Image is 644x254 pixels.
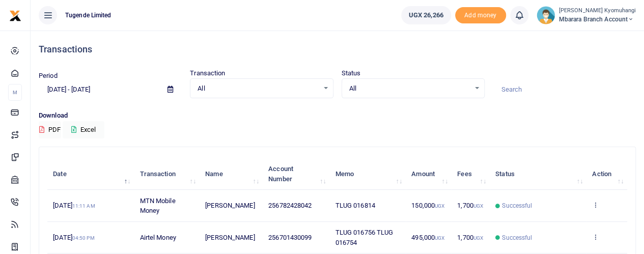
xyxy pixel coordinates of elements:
[457,234,483,241] span: 1,700
[411,202,444,209] span: 150,000
[490,158,586,190] th: Status: activate to sort column ascending
[8,84,22,101] li: M
[473,203,483,209] small: UGX
[61,11,116,20] span: Tugende Limited
[435,235,444,241] small: UGX
[140,197,176,215] span: MTN Mobile Money
[401,6,451,24] a: UGX 26,266
[39,81,159,98] input: select period
[411,234,444,241] span: 495,000
[537,6,636,24] a: profile-user [PERSON_NAME] Kyomuhangi Mbarara Branch account
[205,202,255,209] span: [PERSON_NAME]
[457,202,483,209] span: 1,700
[9,10,21,22] img: logo-small
[473,235,483,241] small: UGX
[53,234,94,241] span: [DATE]
[335,202,375,209] span: TLUG 016814
[342,68,361,78] label: Status
[268,202,312,209] span: 256782428042
[502,201,532,210] span: Successful
[9,11,21,19] a: logo-small logo-large logo-large
[455,7,506,24] span: Add money
[559,15,636,24] span: Mbarara Branch account
[140,234,176,241] span: Airtel Money
[559,7,636,15] small: [PERSON_NAME] Kyomuhangi
[53,202,95,209] span: [DATE]
[72,203,95,209] small: 11:11 AM
[435,203,444,209] small: UGX
[397,6,455,24] li: Wallet ballance
[205,234,255,241] span: [PERSON_NAME]
[72,235,95,241] small: 04:50 PM
[39,121,61,138] button: PDF
[190,68,225,78] label: Transaction
[198,83,318,94] span: All
[502,233,532,242] span: Successful
[335,229,394,246] span: TLUG 016756 TLUG 016754
[39,71,58,81] label: Period
[263,158,330,190] th: Account Number: activate to sort column ascending
[329,158,406,190] th: Memo: activate to sort column ascending
[452,158,490,190] th: Fees: activate to sort column ascending
[39,44,636,55] h4: Transactions
[586,158,627,190] th: Action: activate to sort column ascending
[409,10,443,20] span: UGX 26,266
[493,81,636,98] input: Search
[200,158,263,190] th: Name: activate to sort column ascending
[455,11,506,18] a: Add money
[455,7,506,24] li: Toup your wallet
[47,158,134,190] th: Date: activate to sort column descending
[537,6,555,24] img: profile-user
[268,234,312,241] span: 256701430099
[349,83,470,94] span: All
[63,121,104,138] button: Excel
[406,158,452,190] th: Amount: activate to sort column ascending
[39,110,636,121] p: Download
[134,158,200,190] th: Transaction: activate to sort column ascending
